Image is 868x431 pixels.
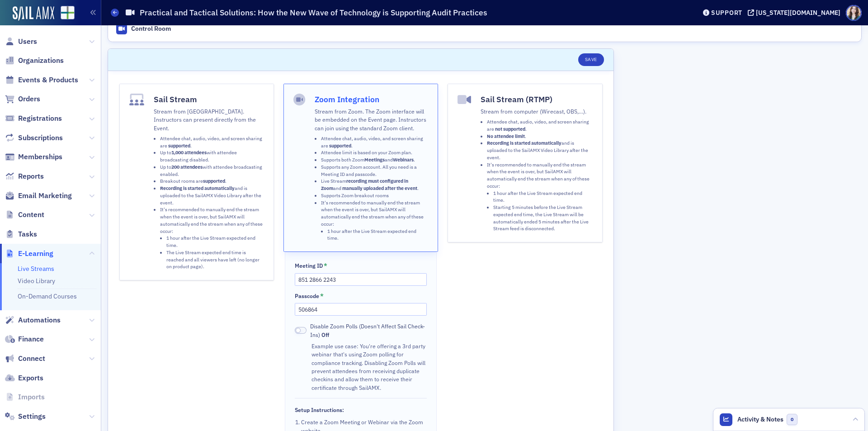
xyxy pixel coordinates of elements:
p: Stream from computer (Wirecast, OBS,…). [481,107,592,115]
span: Off [295,327,307,334]
span: Registrations [18,114,62,123]
a: Live Streams [18,265,54,273]
abbr: This field is required [324,262,327,270]
p: Stream from [GEOGRAPHIC_DATA]. Instructors can present directly from the Event. [154,107,264,132]
div: Control Room [131,25,171,33]
span: Organizations [18,56,64,66]
div: Passcode [295,293,319,299]
a: Subscriptions [5,133,63,143]
span: Profile [846,5,862,21]
a: Connect [5,354,45,364]
span: Exports [18,373,43,383]
span: Settings [18,412,46,422]
li: It's recommended to manually end the stream when the event is over, but SailAMX will automaticall... [160,206,264,270]
abbr: This field is required [320,292,324,300]
img: SailAMX [13,6,54,21]
li: Attendee limit is based on your Zoom plan. [321,149,428,156]
a: Automations [5,315,61,325]
span: Memberships [18,152,62,162]
li: Attendee chat, audio, video, and screen sharing are . [160,135,264,150]
li: and is uploaded to the SailAMX Video Library after the event. [487,140,592,161]
a: Users [5,37,37,47]
span: Email Marketing [18,191,72,201]
a: View Homepage [54,6,75,21]
p: Stream from Zoom. The Zoom interface will be embedded on the Event page. Instructors can join usi... [315,107,428,132]
strong: not supported [495,126,525,132]
div: Setup Instructions: [295,407,344,413]
a: Organizations [5,56,64,66]
h4: Sail Stream (RTMP) [481,94,592,105]
a: Tasks [5,229,37,239]
a: Exports [5,373,43,383]
li: Attendee chat, audio, video, and screen sharing are . [487,118,592,133]
button: Sail StreamStream from [GEOGRAPHIC_DATA]. Instructors can present directly from the Event.Attende... [119,84,274,280]
li: . [487,133,592,140]
li: The Live Stream expected end time is reached and all viewers have left (no longer on product page). [166,249,264,270]
li: Up to with attendee broadcasting disabled. [160,149,264,164]
a: Events & Products [5,75,78,85]
button: Zoom IntegrationStream from Zoom. The Zoom interface will be embedded on the Event page. Instruct... [283,84,438,252]
a: E-Learning [5,249,53,259]
span: Disable Zoom Polls (Doesn't Affect Sail Check-Ins) [310,322,427,339]
div: Meeting ID [295,262,323,269]
span: Content [18,210,44,220]
strong: Meetings [364,156,385,163]
strong: Webinars [393,156,414,163]
li: Supports any Zoom account. All you need is a Meeting ID and passcode. [321,164,428,178]
strong: 200 attendees [171,164,203,170]
strong: 1,000 attendees [171,149,207,156]
li: Up to with attendee broadcasting enabled. [160,164,264,178]
li: It's recommended to manually end the stream when the event is over, but SailAMX will automaticall... [487,161,592,233]
li: Live Stream and . [321,178,428,192]
strong: manually uploaded after the event [342,185,417,191]
li: Attendee chat, audio, video, and screen sharing are . [321,135,428,150]
a: Settings [5,412,46,422]
span: Off [321,331,329,338]
span: E-Learning [18,249,53,259]
button: [US_STATE][DOMAIN_NAME] [748,9,844,16]
span: Events & Products [18,75,78,85]
span: Users [18,37,37,47]
button: Sail Stream (RTMP)Stream from computer (Wirecast, OBS,…).Attendee chat, audio, video, and screen ... [448,84,602,242]
li: Supports both Zoom and . [321,156,428,164]
strong: Recording is started automatically [160,185,235,191]
h1: Practical and Tactical Solutions: How the New Wave of Technology is Supporting Audit Practices [140,7,487,18]
li: It's recommended to manually end the stream when the event is over, but SailAMX will automaticall... [321,199,428,242]
a: Imports [5,392,45,402]
span: Activity & Notes [737,415,783,424]
a: Reports [5,171,44,181]
strong: No attendee limit [487,133,525,139]
strong: supported [168,142,190,149]
li: 1 hour after the Live Stream expected end time. [493,190,592,204]
a: Control Room [111,19,175,38]
span: Automations [18,315,61,325]
li: and is uploaded to the SailAMX Video Library after the event. [160,185,264,206]
div: Example use case: You're offering a 3rd party webinar that's using Zoom polling for compliance tr... [311,342,426,392]
span: 0 [787,414,798,425]
a: On-Demand Courses [18,292,77,300]
a: Memberships [5,152,62,162]
span: Connect [18,354,45,364]
li: Breakout rooms are . [160,178,264,185]
button: Save [578,53,604,66]
a: Registrations [5,114,62,123]
li: 1 hour after the Live Stream expected end time. [166,235,264,249]
span: Imports [18,392,45,402]
a: Finance [5,334,44,344]
h4: Zoom Integration [315,94,428,105]
div: [US_STATE][DOMAIN_NAME] [756,9,840,17]
span: Orders [18,94,40,104]
img: SailAMX [61,6,75,20]
div: Support [711,9,742,17]
span: Reports [18,171,44,181]
span: Subscriptions [18,133,63,143]
strong: recording must configured in Zoom [321,178,408,191]
a: Orders [5,94,40,104]
li: 1 hour after the Live Stream expected end time. [327,228,428,242]
a: Content [5,210,44,220]
strong: supported [203,178,225,184]
span: Tasks [18,229,37,239]
strong: Recording is started automatically [487,140,561,146]
li: Starting 5 minutes before the Live Stream expected end time, the Live Stream will be automaticall... [493,204,592,232]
